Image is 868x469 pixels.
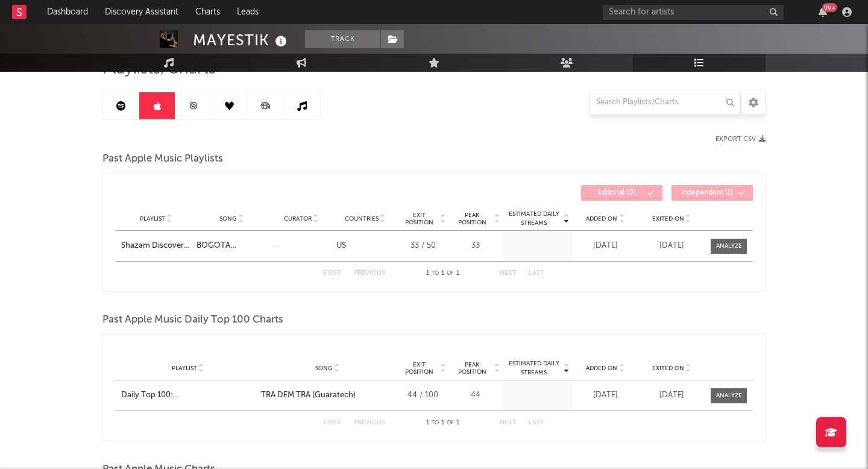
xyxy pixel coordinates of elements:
span: Exit Position [400,361,438,376]
span: Countries [345,215,379,222]
span: Peak Position [451,212,492,226]
button: First [324,420,341,426]
span: of [447,271,454,276]
button: Next [500,420,517,426]
button: First [324,270,341,277]
div: [DATE] [575,389,635,401]
div: [DATE] [641,240,702,252]
input: Search Playlists/Charts [590,90,740,115]
button: Last [529,420,544,426]
span: Playlist [172,365,197,372]
button: Last [529,270,544,277]
span: Exit Position [400,212,438,226]
span: Song [219,215,237,222]
button: Next [500,270,517,277]
button: 99+ [819,7,827,17]
span: Estimated Daily Streams [506,359,562,377]
span: to [432,420,439,426]
div: MAYESTIK [193,30,290,50]
span: Independent ( 1 ) [679,189,735,197]
button: Previous [353,420,385,426]
span: Past Apple Music Playlists [102,152,223,166]
span: Song [315,365,333,372]
button: Track [305,30,380,48]
span: Added On [586,215,617,222]
a: US [336,242,346,250]
span: Estimated Daily Streams [506,210,562,228]
div: 33 [451,240,500,252]
button: Previous [353,270,385,277]
div: 44 / 100 [400,389,445,401]
div: [DATE] [641,389,702,401]
input: Search for artists [603,5,784,20]
span: Added On [586,365,617,372]
span: to [432,271,439,276]
span: Peak Position [451,361,492,376]
div: 33 / 50 [400,240,445,252]
span: Past Apple Music Daily Top 100 Charts [102,313,283,327]
span: Curator [284,215,312,222]
span: of [447,420,454,426]
span: Exited On [652,215,684,222]
div: 1 1 1 [409,416,476,430]
a: Daily Top 100: [GEOGRAPHIC_DATA] [121,389,255,401]
span: Playlists/Charts [102,62,216,77]
div: 44 [451,389,500,401]
div: 99 + [822,3,837,12]
button: Independent(1) [671,185,753,201]
a: Shazam Discovery Top 50 [121,240,190,252]
div: [DATE] [575,240,635,252]
a: BOGOTA SONIDITO (GuaraTech) [197,240,266,252]
button: Editorial(0) [581,185,662,201]
a: TRA DEM TRA (Guaratech) [261,389,395,401]
div: 1 1 1 [409,266,476,281]
span: Exited On [652,365,684,372]
button: Export CSV [715,136,766,143]
span: Editorial ( 0 ) [589,189,644,197]
span: Playlist [140,215,165,222]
